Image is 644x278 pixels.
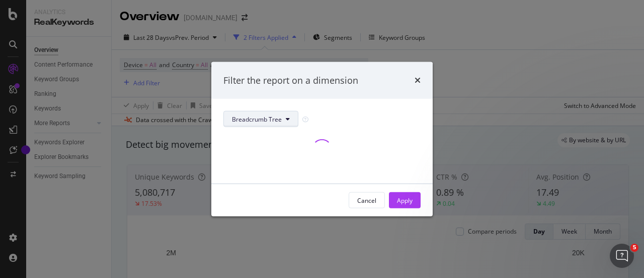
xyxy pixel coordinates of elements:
span: Breadcrumb Tree [232,115,282,123]
div: Filter the report on a dimension [223,74,358,87]
div: Apply [397,196,413,204]
button: Cancel [349,192,385,208]
span: 5 [630,244,638,252]
div: modal [211,62,433,216]
button: Apply [389,192,421,208]
div: times [415,74,421,87]
button: Breadcrumb Tree [223,111,298,127]
div: Cancel [357,196,376,204]
iframe: Intercom live chat [610,244,634,268]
